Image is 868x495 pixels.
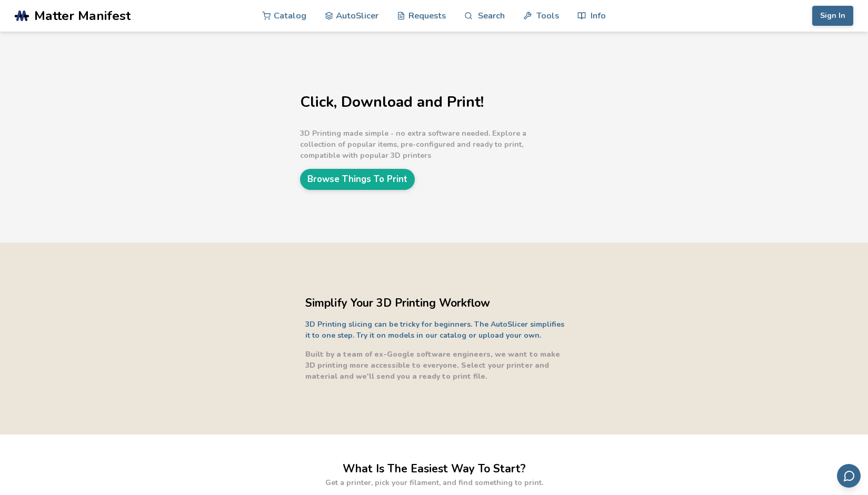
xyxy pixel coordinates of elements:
button: Send feedback via email [837,464,861,488]
span: Matter Manifest [34,8,131,23]
p: 3D Printing slicing can be tricky for beginners. The AutoSlicer simplifies it to one step. Try it... [305,319,568,341]
p: Built by a team of ex-Google software engineers, we want to make 3D printing more accessible to e... [305,349,568,382]
button: Sign In [812,6,853,26]
h2: What Is The Easiest Way To Start? [343,461,526,477]
p: 3D Printing made simple - no extra software needed. Explore a collection of popular items, pre-co... [300,128,563,161]
p: Get a printer, pick your filament, and find something to print. [325,477,543,488]
h1: Click, Download and Print! [300,94,563,110]
h2: Simplify Your 3D Printing Workflow [305,295,568,311]
a: Browse Things To Print [300,169,415,189]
